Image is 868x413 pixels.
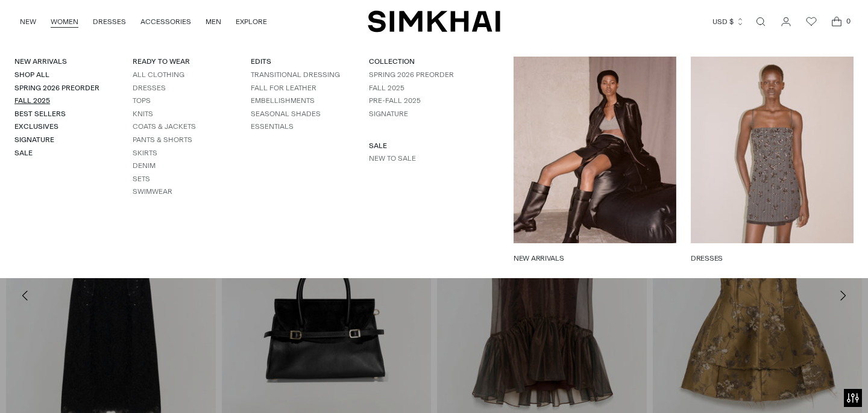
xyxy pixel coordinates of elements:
[20,8,36,35] a: NEW
[236,8,267,35] a: EXPLORE
[206,8,221,35] a: MEN
[774,10,798,34] a: Go to the account page
[93,8,126,35] a: DRESSES
[368,10,500,33] a: SIMKHAI
[140,8,191,35] a: ACCESSORIES
[799,10,823,34] a: Wishlist
[51,8,78,35] a: WOMEN
[843,16,854,26] span: 0
[825,10,849,34] a: Open cart modal
[749,10,773,34] a: Open search modal
[712,8,744,35] button: USD $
